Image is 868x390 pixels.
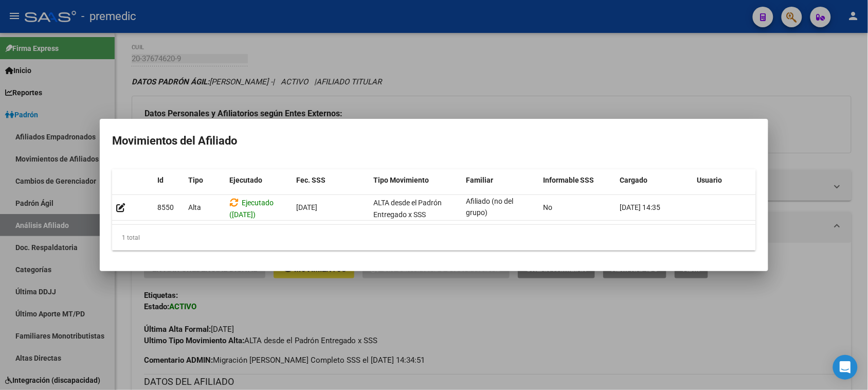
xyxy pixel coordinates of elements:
datatable-header-cell: Fec. SSS [292,169,369,191]
span: Familiar [466,176,493,184]
span: Cargado [620,176,648,184]
span: Ejecutado ([DATE]) [229,199,274,219]
span: [DATE] [296,203,317,211]
span: 8550 [157,203,174,211]
span: Tipo Movimiento [373,176,429,184]
datatable-header-cell: Ejecutado [225,169,292,191]
datatable-header-cell: Usuario [693,169,770,191]
span: ALTA desde el Padrón Entregado x SSS [373,199,442,219]
span: Usuario [697,176,722,184]
span: Ejecutado [229,176,262,184]
datatable-header-cell: Informable SSS [539,169,616,191]
datatable-header-cell: Familiar [462,169,539,191]
span: No [543,203,552,211]
datatable-header-cell: Cargado [616,169,693,191]
div: Open Intercom Messenger [833,355,858,380]
span: Fec. SSS [296,176,325,184]
datatable-header-cell: Tipo [184,169,225,191]
h2: Movimientos del Afiliado [112,131,756,151]
datatable-header-cell: Id [153,169,184,191]
span: Id [157,176,164,184]
datatable-header-cell: Tipo Movimiento [369,169,462,191]
span: [DATE] 14:35 [620,203,661,211]
div: 1 total [112,225,756,251]
span: Informable SSS [543,176,594,184]
span: Tipo [188,176,203,184]
span: Alta [188,203,201,211]
span: Movimiento del Afiliado (no del grupo) [466,185,514,217]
